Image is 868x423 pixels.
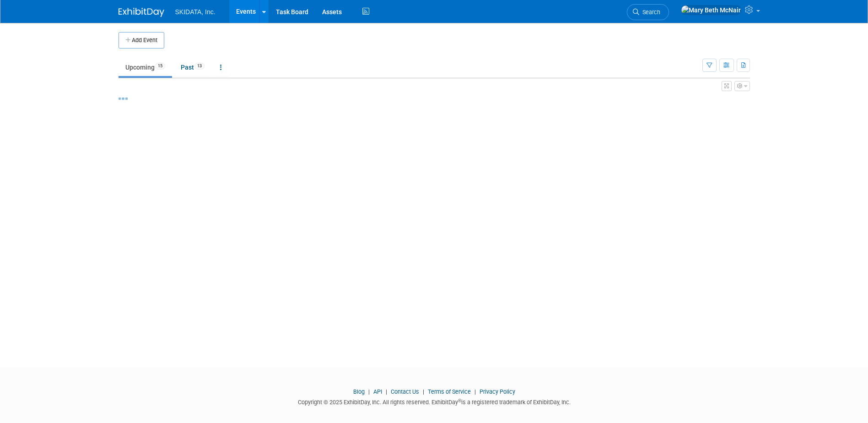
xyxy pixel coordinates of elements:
[681,5,741,15] img: Mary Beth McNair
[119,32,164,49] button: Add Event
[480,388,515,395] a: Privacy Policy
[175,8,216,16] span: SKIDATA, Inc.
[383,388,389,395] span: |
[428,388,471,395] a: Terms of Service
[391,388,419,395] a: Contact Us
[194,63,205,70] span: 13
[627,4,669,20] a: Search
[421,388,426,395] span: |
[155,63,165,70] span: 15
[119,8,164,17] img: ExhibitDay
[119,59,172,76] a: Upcoming15
[174,59,211,76] a: Past13
[373,388,382,395] a: API
[458,398,461,403] sup: ®
[366,388,372,395] span: |
[472,388,478,395] span: |
[353,388,365,395] a: Blog
[119,98,128,100] img: loading...
[639,9,660,16] span: Search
